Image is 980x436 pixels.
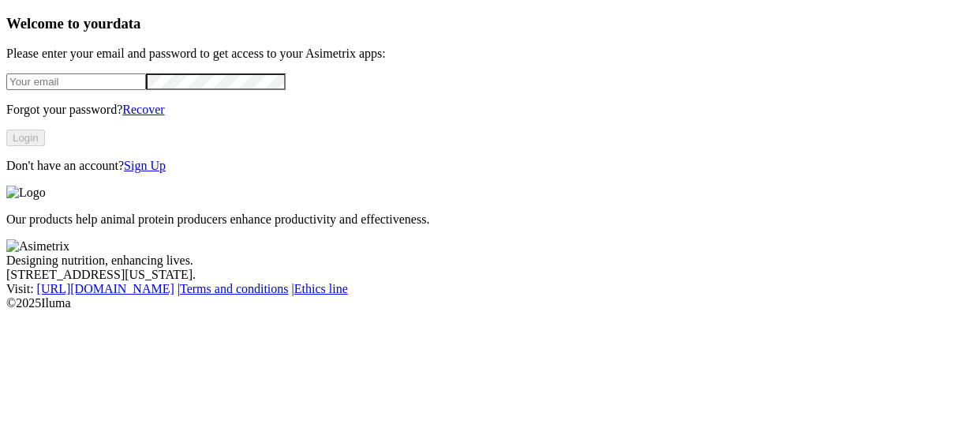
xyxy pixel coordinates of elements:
[6,73,146,90] input: Your email
[6,47,974,61] p: Please enter your email and password to get access to your Asimetrix apps:
[37,282,174,295] a: [URL][DOMAIN_NAME]
[6,212,974,227] p: Our products help animal protein producers enhance productivity and effectiveness.
[6,268,974,282] div: [STREET_ADDRESS][US_STATE].
[6,186,46,200] img: Logo
[6,239,69,254] img: Asimetrix
[6,254,974,268] div: Designing nutrition, enhancing lives.
[180,282,289,295] a: Terms and conditions
[6,103,974,117] p: Forgot your password?
[124,159,166,172] a: Sign Up
[6,282,974,296] div: Visit : | |
[6,296,974,310] div: © 2025 Iluma
[6,159,974,173] p: Don't have an account?
[113,15,140,32] span: data
[122,103,164,116] a: Recover
[6,130,45,146] button: Login
[294,282,348,295] a: Ethics line
[6,15,974,32] h3: Welcome to your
